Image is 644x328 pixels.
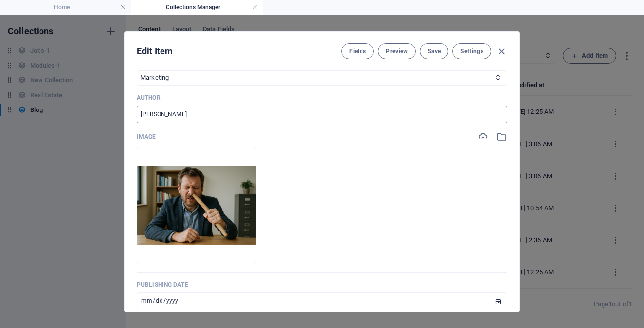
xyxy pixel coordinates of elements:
button: Fields [341,43,374,59]
button: Preview [378,43,415,59]
span: Save [428,47,441,55]
p: Image [137,133,156,141]
h4: Collections Manager [131,2,263,13]
span: Settings [460,47,483,55]
span: Fields [349,47,366,55]
i: Select from file manager or stock photos [496,131,507,142]
h2: Edit Item [137,45,173,57]
p: Publishing Date [137,281,507,289]
span: Preview [386,47,407,55]
p: Author [137,94,507,102]
button: Save [420,43,448,59]
img: marketing-mess-XPPAqCHwFzxi1VxtGEQLFw.png [137,166,256,245]
button: Settings [452,43,491,59]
